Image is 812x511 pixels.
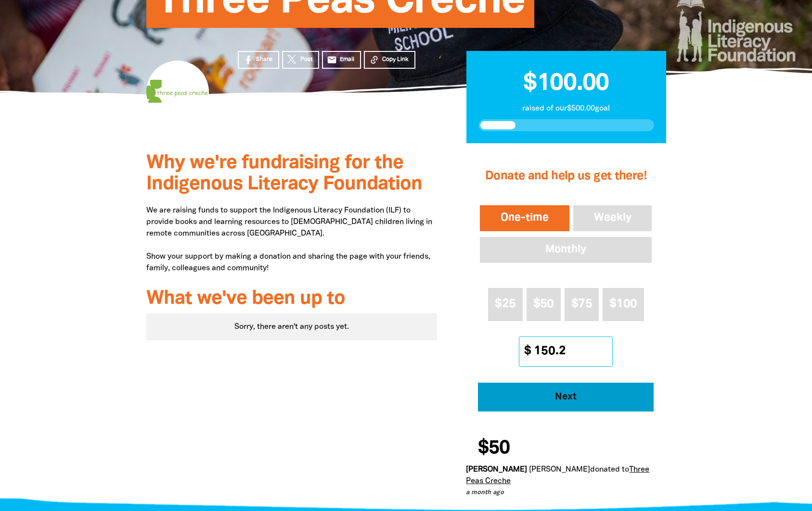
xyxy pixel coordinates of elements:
span: Copy Link [382,55,409,64]
h2: Donate and help us get there! [478,157,654,196]
button: One-time [478,203,571,233]
span: Why we're fundraising for the Indigenous Literacy Foundation [146,154,422,193]
button: Copy Link [364,51,415,69]
span: $100.00 [523,73,609,95]
em: [PERSON_NAME] [466,466,527,473]
a: Post [282,51,319,69]
p: We are raising funds to support the Indigenous Literacy Foundation (ILF) to provide books and lea... [146,205,438,274]
span: $50 [533,299,554,310]
i: email [327,55,337,65]
p: a month ago [466,488,658,498]
p: raised of our $500.00 goal [478,103,654,114]
button: $100 [603,288,644,321]
div: Sorry, there aren't any posts yet. [146,313,438,340]
span: $ [519,337,531,366]
a: Share [238,51,279,69]
div: Donation stream [466,433,666,498]
span: $75 [571,299,592,310]
span: $50 [478,439,510,458]
button: Pay with Credit Card [478,383,654,411]
button: Weekly [571,203,654,233]
span: Post [300,55,312,64]
div: Paginated content [146,313,438,340]
span: $25 [495,299,516,310]
button: $50 [527,288,561,321]
input: Other [527,337,612,366]
span: donated to [590,466,629,473]
a: emailEmail [322,51,361,69]
button: $75 [565,288,599,321]
h3: What we've been up to [146,288,438,310]
em: [PERSON_NAME] [529,466,590,473]
button: $25 [488,288,522,321]
span: Share [256,55,272,64]
button: Monthly [478,235,654,265]
span: Next [491,392,641,402]
span: Email [340,55,354,64]
span: $100 [609,299,637,310]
